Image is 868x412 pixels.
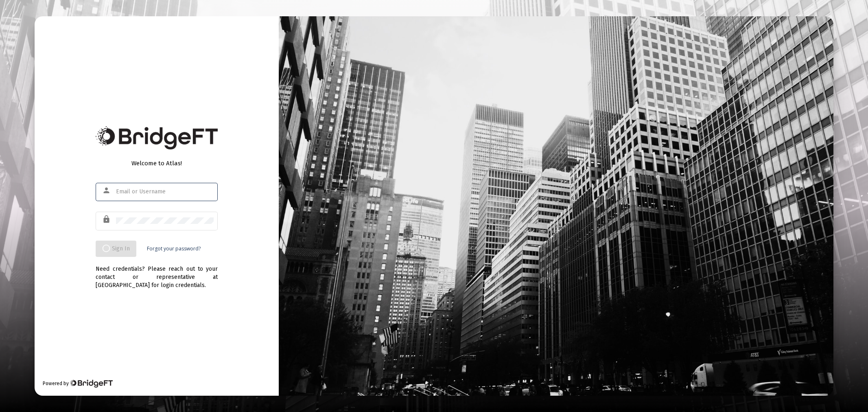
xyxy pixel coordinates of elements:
[102,215,112,224] mat-icon: lock
[102,245,130,252] span: Sign In
[96,126,218,149] img: Bridge Financial Technology Logo
[96,241,136,257] button: Sign In
[70,379,112,388] img: Bridge Financial Technology Logo
[43,379,112,388] div: Powered by
[147,245,201,253] a: Forgot your password?
[116,188,214,195] input: Email or Username
[96,257,218,289] div: Need credentials? Please reach out to your contact or representative at [GEOGRAPHIC_DATA] for log...
[96,159,218,167] div: Welcome to Atlas!
[102,186,112,195] mat-icon: person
